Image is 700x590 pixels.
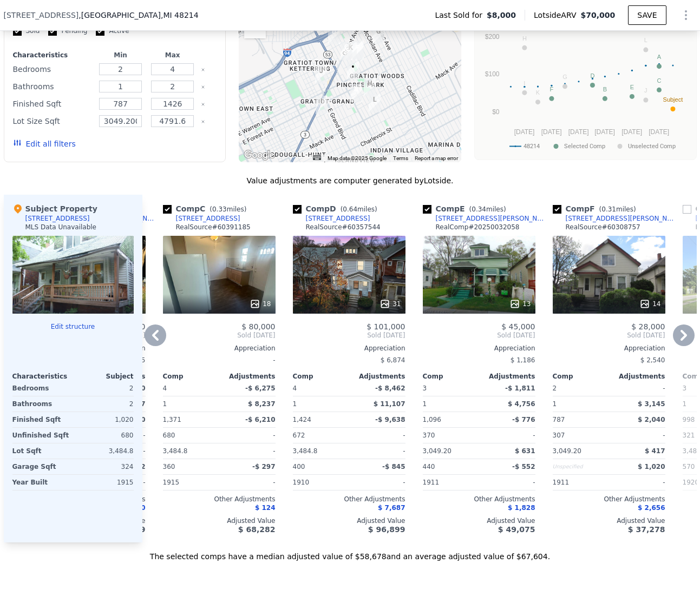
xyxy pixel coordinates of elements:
input: Sold [13,27,22,36]
div: Appreciation [553,344,665,353]
a: [STREET_ADDRESS][PERSON_NAME] [553,214,678,223]
button: Keyboard shortcuts [313,155,320,160]
span: 1,424 [293,416,311,423]
button: Edit all filters [13,138,76,149]
label: Active [96,26,129,36]
text: K [536,89,540,96]
div: Characteristics [13,51,93,59]
span: $ 45,000 [501,322,535,331]
text: H [522,35,527,42]
span: $ 631 [515,447,535,455]
div: Adjusted Value [423,516,535,525]
span: 4 [163,385,167,392]
button: SAVE [628,5,666,25]
span: $ 4,756 [508,400,535,408]
a: [STREET_ADDRESS] [163,214,240,223]
div: 5398 Cooper St [372,26,384,44]
input: Active [96,27,104,36]
div: - [163,353,276,368]
span: 787 [553,416,565,423]
img: Google [241,148,277,162]
text: [DATE] [568,128,589,136]
text: 48214 [524,143,540,150]
text: [DATE] [514,128,535,136]
text: J [644,87,647,94]
span: [STREET_ADDRESS] [4,10,79,21]
button: Edit structure [12,322,134,331]
span: $ 101,000 [367,322,405,331]
div: 1 [163,396,217,412]
div: Bathrooms [12,396,71,412]
svg: A chart. [481,22,689,157]
text: $200 [485,33,500,41]
span: 370 [423,432,435,439]
div: Adjustments [479,372,535,381]
text: [DATE] [649,128,669,136]
text: Subject [663,96,683,103]
div: 3,484.8 [75,443,134,459]
text: $100 [485,70,500,78]
span: $ 2,540 [640,356,665,364]
div: RealSource # 60391185 [176,223,251,231]
div: Appreciation [293,344,405,353]
div: 1911 [553,475,607,490]
span: ( miles) [465,205,511,213]
span: 1,096 [423,416,441,423]
div: 680 [75,428,134,443]
div: Subject Property [12,203,97,214]
div: Adjusted Value [553,516,665,525]
div: 1 [553,396,607,412]
text: [DATE] [541,128,562,136]
text: $0 [492,108,500,116]
div: - [221,443,276,459]
div: Comp C [163,203,251,214]
text: D [590,72,594,79]
span: $8,000 [487,10,516,21]
span: 2 [553,385,557,392]
span: 3,049.20 [423,447,452,455]
div: 4421 Canton St [316,96,328,114]
text: L [644,37,647,43]
span: 360 [163,463,175,470]
div: 1911 [423,475,477,490]
div: RealSource # 60357544 [306,223,381,231]
span: $ 2,040 [638,416,665,423]
text: B [603,86,607,92]
span: $ 7,687 [378,504,405,512]
span: Sold [DATE] [553,331,665,340]
input: Pending [48,27,57,36]
div: - [221,428,276,443]
div: Adjustments [219,372,276,381]
label: Pending [48,26,87,36]
span: 0.64 [343,205,357,213]
span: -$ 6,275 [245,385,275,392]
div: - [611,381,665,396]
div: - [611,428,665,443]
span: 307 [553,432,565,439]
div: 5237 Field St [315,65,327,84]
div: RealComp # 20250032058 [436,223,520,231]
span: $ 1,186 [511,356,535,364]
span: $ 2,656 [638,504,665,512]
div: [STREET_ADDRESS] [25,214,90,223]
div: Other Adjustments [423,495,535,503]
span: 3 [423,385,427,392]
span: $ 80,000 [241,322,275,331]
div: Adjustments [349,372,405,381]
div: 2 [75,396,134,412]
div: 1910 [293,475,347,490]
span: $ 37,278 [628,525,665,534]
button: Clear [201,68,205,72]
div: Max [149,51,197,59]
div: - [351,428,405,443]
div: Lot Sqft [12,443,71,459]
div: Value adjustments are computer generated by Lotside . [4,175,697,186]
div: 1 [293,396,347,412]
div: Appreciation [423,344,535,353]
div: - [481,428,535,443]
div: Adjusted Value [163,516,276,525]
div: Appreciation [163,344,276,353]
span: $ 1,020 [638,463,665,470]
div: Garage Sqft [12,459,71,474]
span: 3,484.8 [163,447,188,455]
